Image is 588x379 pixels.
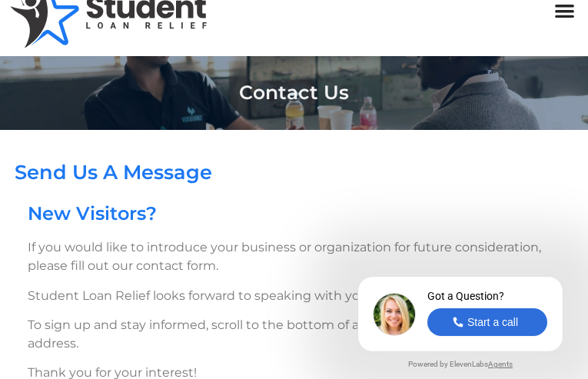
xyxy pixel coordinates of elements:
[8,83,580,102] h2: Contact Us
[28,238,573,275] p: If you would like to introduce your business or organization for future consideration, please fil...
[15,162,580,182] h2: Send Us A Message
[28,287,573,305] p: Student Loan Relief looks forward to speaking with you.
[28,204,573,223] h2: New Visitors?
[28,316,573,353] p: To sign up and stay informed, scroll to the bottom of any page and enter your email address.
